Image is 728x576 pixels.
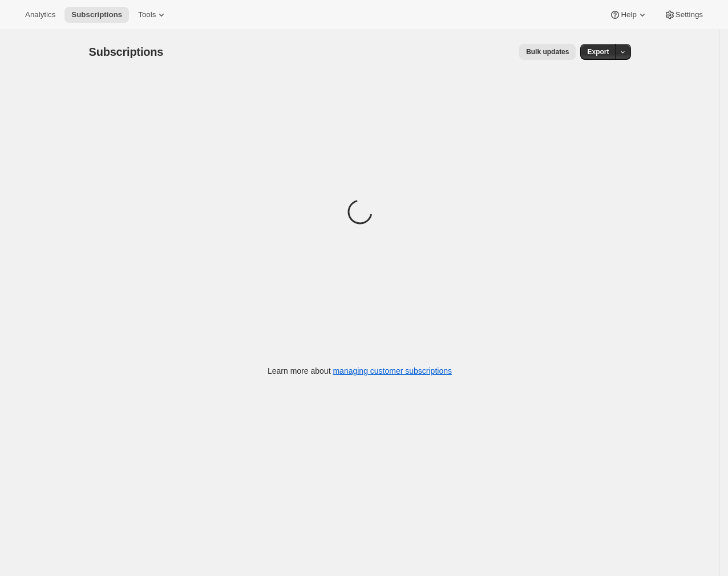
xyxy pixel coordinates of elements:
[64,7,129,23] button: Subscriptions
[587,47,609,56] span: Export
[519,44,576,60] button: Bulk updates
[138,10,156,19] span: Tools
[268,365,452,377] p: Learn more about
[676,10,703,19] span: Settings
[89,46,164,58] span: Subscriptions
[18,7,62,23] button: Analytics
[657,7,710,23] button: Settings
[602,7,654,23] button: Help
[71,10,122,19] span: Subscriptions
[25,10,55,19] span: Analytics
[621,10,636,19] span: Help
[131,7,174,23] button: Tools
[526,47,569,56] span: Bulk updates
[580,44,616,60] button: Export
[333,366,452,375] a: managing customer subscriptions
